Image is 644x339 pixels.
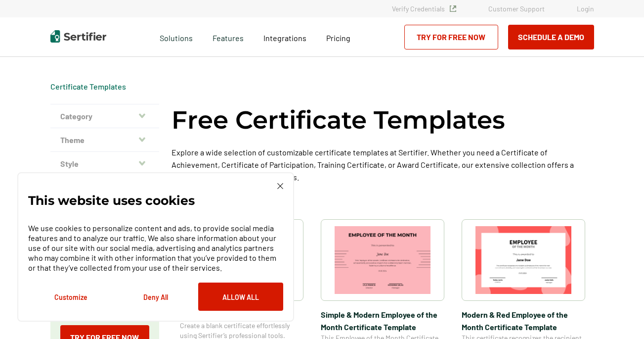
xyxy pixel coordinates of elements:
[213,31,244,43] span: Features
[263,33,306,43] span: Integrations
[198,283,283,311] button: Allow All
[50,152,159,176] button: Style
[172,146,594,183] p: Explore a wide selection of customizable certificate templates at Sertifier. Whether you need a C...
[172,104,505,136] h1: Free Certificate Templates
[508,25,594,49] button: Schedule a Demo
[50,30,106,43] img: Sertifier | Digital Credentialing Platform
[50,82,126,91] a: Certificate Templates
[577,4,594,13] a: Login
[50,128,159,152] button: Theme
[28,195,195,205] p: This website uses cookies
[28,283,113,311] button: Customize
[263,31,306,43] a: Integrations
[326,33,350,43] span: Pricing
[475,226,571,294] img: Modern & Red Employee of the Month Certificate Template
[160,31,193,43] span: Solutions
[28,223,283,273] p: We use cookies to personalize content and ads, to provide social media features and to analyze ou...
[450,5,456,12] img: Verified
[277,183,283,189] img: Cookie Popup Close
[326,31,350,43] a: Pricing
[335,226,430,294] img: Simple & Modern Employee of the Month Certificate Template
[50,82,126,92] div: Breadcrumb
[50,104,159,128] button: Category
[462,308,585,333] span: Modern & Red Employee of the Month Certificate Template
[321,308,444,333] span: Simple & Modern Employee of the Month Certificate Template
[113,283,198,311] button: Deny All
[392,4,456,13] a: Verify Credentials
[488,4,545,13] a: Customer Support
[404,25,498,49] a: Try for Free Now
